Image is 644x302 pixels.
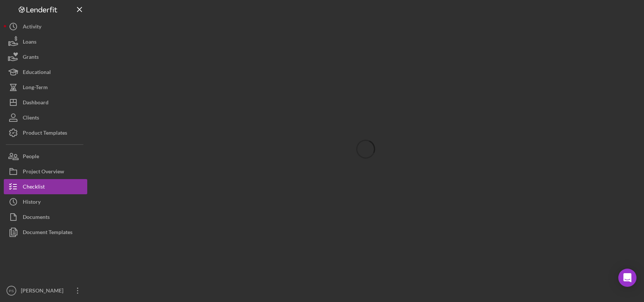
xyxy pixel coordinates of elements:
div: Product Templates [23,125,67,142]
button: Clients [4,110,87,125]
button: PS[PERSON_NAME] [4,283,87,298]
button: Loans [4,34,87,49]
div: [PERSON_NAME] [19,283,68,300]
button: Activity [4,19,87,34]
button: People [4,149,87,164]
button: Educational [4,64,87,80]
div: Educational [23,64,51,82]
div: Clients [23,110,39,127]
div: Documents [23,209,50,226]
button: Product Templates [4,125,87,140]
button: Documents [4,209,87,225]
div: Long-Term [23,80,48,97]
div: Activity [23,19,41,36]
div: Grants [23,49,39,66]
div: Project Overview [23,164,64,181]
div: People [23,149,39,166]
div: History [23,194,41,211]
text: PS [9,289,14,293]
button: Checklist [4,179,87,194]
button: History [4,194,87,209]
div: Document Templates [23,225,72,242]
button: Grants [4,49,87,64]
div: Loans [23,34,36,51]
div: Dashboard [23,95,49,112]
button: Document Templates [4,225,87,240]
button: Long-Term [4,80,87,95]
div: Open Intercom Messenger [618,269,636,287]
button: Dashboard [4,95,87,110]
button: Project Overview [4,164,87,179]
div: Checklist [23,179,45,196]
